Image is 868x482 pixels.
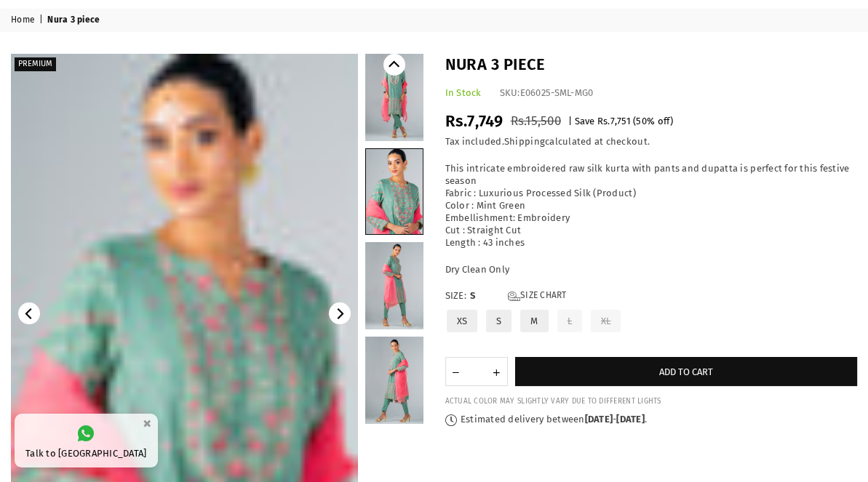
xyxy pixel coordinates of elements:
div: SKU: [500,87,594,100]
span: | [568,116,572,126]
a: Home [11,15,37,26]
span: | [39,15,45,26]
button: × [138,411,156,435]
span: Add to cart [659,366,713,377]
button: Previous [383,54,405,76]
span: Rs.15,500 [511,113,561,129]
span: 50 [636,116,647,126]
label: XS [445,308,479,334]
time: [DATE] [585,414,613,425]
label: Size: [445,290,858,302]
time: [DATE] [616,414,645,425]
span: In Stock [445,87,482,98]
a: Size Chart [508,290,567,302]
label: L [556,308,584,334]
p: Estimated delivery between - . [445,414,858,426]
span: E06025-SML-MG0 [520,87,594,98]
span: Rs.7,749 [445,111,503,131]
label: M [519,308,549,334]
a: Shipping [504,136,545,148]
a: Talk to [GEOGRAPHIC_DATA] [15,414,158,467]
span: S [470,290,499,302]
label: S [485,308,513,334]
div: ACTUAL COLOR MAY SLIGHTLY VARY DUE TO DIFFERENT LIGHTS [445,397,858,406]
button: Next [329,302,351,324]
span: Nura 3 piece [47,15,102,26]
span: ( % off) [633,116,673,126]
span: Rs.7,751 [597,116,631,126]
button: Add to cart [515,357,858,386]
p: Dry Clean Only [445,264,858,276]
quantity-input: Quantity [445,357,508,386]
p: This intricate embroidered raw silk kurta with pants and dupatta is perfect for this festive seas... [445,163,858,249]
div: Tax included. calculated at checkout. [445,136,858,148]
label: XL [589,308,623,334]
h1: Nura 3 piece [445,54,858,76]
label: PREMIUM [15,57,56,71]
button: Previous [18,302,40,324]
span: Save [574,116,594,126]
